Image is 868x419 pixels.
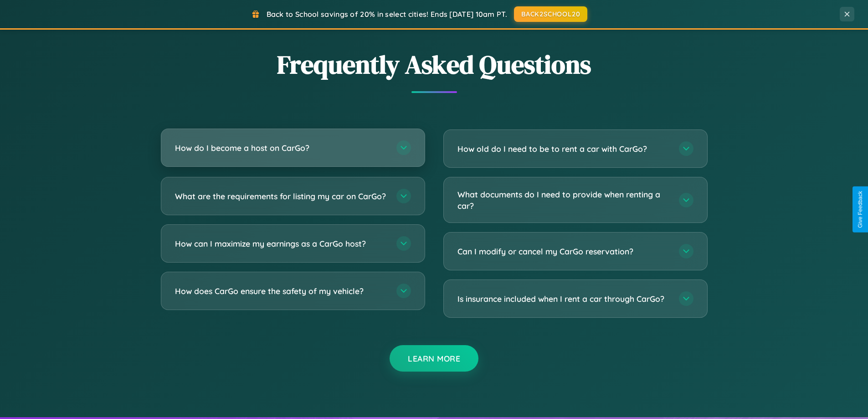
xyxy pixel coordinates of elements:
[390,345,478,372] button: Learn More
[857,191,863,228] div: Give Feedback
[457,189,670,211] h3: What documents do I need to provide when renting a car?
[175,191,387,202] h3: What are the requirements for listing my car on CarGo?
[175,142,387,154] h3: How do I become a host on CarGo?
[457,143,670,155] h3: How old do I need to be to rent a car with CarGo?
[457,246,670,257] h3: Can I modify or cancel my CarGo reservation?
[161,47,708,82] h2: Frequently Asked Questions
[175,285,387,297] h3: How does CarGo ensure the safety of my vehicle?
[457,293,670,305] h3: Is insurance included when I rent a car through CarGo?
[514,6,587,22] button: BACK2SCHOOL20
[267,10,507,19] span: Back to School savings of 20% in select cities! Ends [DATE] 10am PT.
[175,238,387,249] h3: How can I maximize my earnings as a CarGo host?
